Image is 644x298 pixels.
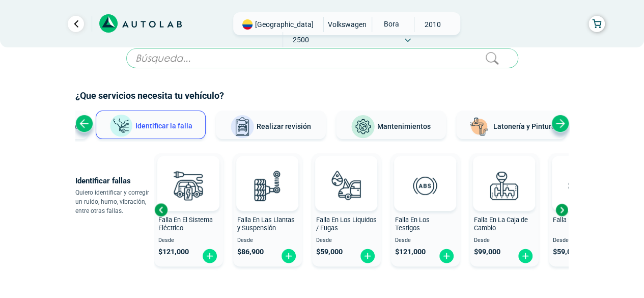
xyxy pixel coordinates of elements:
[482,163,526,208] img: diagnostic_caja-de-cambios-v3.svg
[75,89,569,102] h2: ¿Que servicios necesita tu vehículo?
[109,114,133,138] img: Identificar la falla
[126,48,518,68] input: Búsqueda...
[242,19,253,30] img: Flag of COLOMBIA
[331,158,361,188] img: AD0BCuuxAAAAAElFTkSuQmCC
[568,158,598,188] img: AD0BCuuxAAAAAElFTkSuQmCC
[549,153,618,266] button: Falla En Los Frenos Desde $59,000
[336,111,446,139] button: Mantenimientos
[316,248,343,256] span: $ 59,000
[474,248,500,256] span: $ 99,000
[316,216,377,232] span: Falla En Los Liquidos / Fugas
[553,248,579,256] span: $ 59,000
[257,122,311,130] span: Realizar revisión
[237,248,264,256] span: $ 86,900
[202,248,218,264] img: fi_plus-circle2.svg
[75,174,154,188] p: Identificar fallas
[395,216,430,232] span: Falla En Los Testigos
[324,163,369,208] img: diagnostic_gota-de-sangre-v3.svg
[395,248,426,256] span: $ 121,000
[312,153,381,266] button: Falla En Los Liquidos / Fugas Desde $59,000
[372,17,408,31] span: BORA
[489,158,519,188] img: AD0BCuuxAAAAAElFTkSuQmCC
[252,158,283,188] img: AD0BCuuxAAAAAElFTkSuQmCC
[467,115,491,139] img: Latonería y Pintura
[255,19,314,30] span: [GEOGRAPHIC_DATA]
[230,115,255,139] img: Realizar revisión
[554,202,569,218] div: Next slide
[414,17,451,32] span: 2010
[135,121,192,129] span: Identificar la falla
[68,16,84,32] a: Ir al paso anterior
[438,248,455,264] img: fi_plus-circle2.svg
[96,111,206,139] button: Identificar la falla
[474,237,535,244] span: Desde
[153,202,169,218] div: Previous slide
[403,163,447,208] img: diagnostic_diagnostic_abs-v3.svg
[316,237,377,244] span: Desde
[474,216,528,232] span: Falla En La Caja de Cambio
[391,153,460,266] button: Falla En Los Testigos Desde $121,000
[551,115,569,132] div: Next slide
[561,163,605,208] img: diagnostic_disco-de-freno-v3.svg
[456,111,566,139] button: Latonería y Pintura
[158,216,213,232] span: Falla En El Sistema Eléctrico
[410,158,440,188] img: AD0BCuuxAAAAAElFTkSuQmCC
[245,163,290,208] img: diagnostic_suspension-v3.svg
[75,188,154,215] p: Quiero identificar y corregir un ruido, humo, vibración, entre otras fallas.
[158,248,189,256] span: $ 121,000
[237,216,295,232] span: Falla En Las Llantas y Suspensión
[493,122,555,130] span: Latonería y Pintura
[359,248,376,264] img: fi_plus-circle2.svg
[553,237,613,244] span: Desde
[75,115,93,132] div: Previous slide
[470,153,539,266] button: Falla En La Caja de Cambio Desde $99,000
[377,122,431,130] span: Mantenimientos
[351,115,375,139] img: Mantenimientos
[173,158,204,188] img: AD0BCuuxAAAAAElFTkSuQmCC
[395,237,456,244] span: Desde
[166,163,211,208] img: diagnostic_bombilla-v3.svg
[328,17,367,32] span: VOLKSWAGEN
[233,153,302,266] button: Falla En Las Llantas y Suspensión Desde $86,900
[553,216,609,224] span: Falla En Los Frenos
[158,237,219,244] span: Desde
[237,237,298,244] span: Desde
[283,32,319,47] span: 2500
[517,248,534,264] img: fi_plus-circle2.svg
[154,153,223,266] button: Falla En El Sistema Eléctrico Desde $121,000
[281,248,297,264] img: fi_plus-circle2.svg
[216,111,326,139] button: Realizar revisión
